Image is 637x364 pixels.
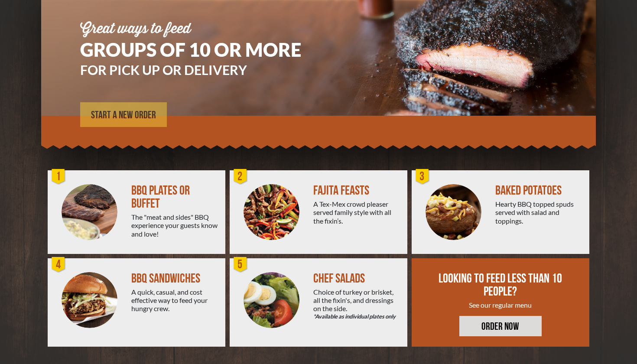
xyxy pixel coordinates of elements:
[414,168,431,185] div: 3
[313,272,400,285] div: CHEF SALADS
[313,200,400,225] div: A Tex-Mex crowd pleaser served family style with all the fixin’s.
[426,184,481,240] img: PEJ-Baked-Potato.png
[459,316,542,336] a: ORDER NOW
[131,288,218,313] div: A quick, casual, and cost effective way to feed your hungry crew.
[91,110,156,120] span: START A NEW ORDER
[313,184,400,197] div: FAJITA FEASTS
[80,40,327,59] h1: GROUPS OF 10 OR MORE
[313,288,400,321] div: Choice of turkey or brisket, all the fixin's, and dressings on the side.
[131,272,218,285] div: BBQ SANDWICHES
[313,312,400,321] em: *Available as individual plates only
[50,168,67,185] div: 1
[495,184,582,197] div: BAKED POTATOES
[50,256,67,273] div: 4
[62,184,117,240] img: PEJ-BBQ-Buffet.png
[80,102,167,127] a: START A NEW ORDER
[232,256,249,273] div: 5
[131,213,218,238] div: The "meat and sides" BBQ experience your guests know and love!
[437,301,564,309] div: See our regular menu
[131,184,218,210] div: BBQ PLATES OR BUFFET
[437,272,564,298] div: LOOKING TO FEED LESS THAN 10 PEOPLE?
[244,272,299,328] img: Salad-Circle.png
[80,63,327,76] h3: FOR PICK UP OR DELIVERY
[62,272,117,328] img: PEJ-BBQ-Sandwich.png
[232,168,249,185] div: 2
[495,200,582,225] div: Hearty BBQ topped spuds served with salad and toppings.
[244,184,299,240] img: PEJ-Fajitas.png
[80,22,327,36] div: Great ways to feed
